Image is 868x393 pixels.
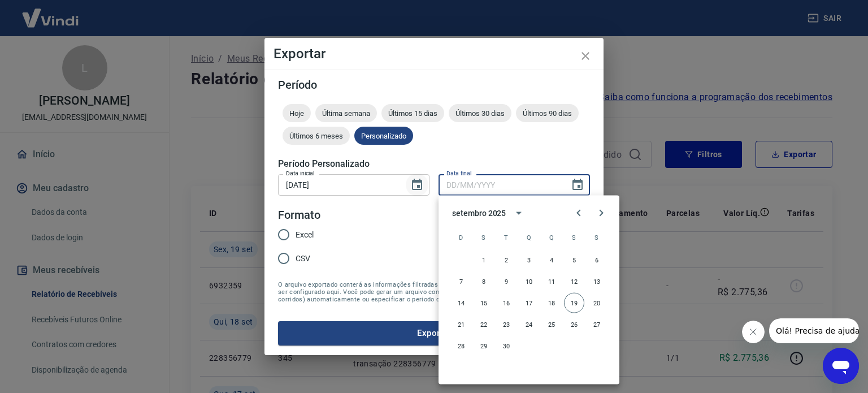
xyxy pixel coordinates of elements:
[496,336,517,356] button: 30
[496,226,517,249] span: terça-feira
[519,293,539,313] button: 17
[823,348,859,384] iframe: Botão para abrir a janela de mensagens
[519,314,539,335] button: 24
[519,250,539,270] button: 3
[278,158,590,170] h5: Período Personalizado
[354,132,413,140] span: Personalizado
[449,109,511,118] span: Últimos 30 dias
[274,47,594,61] h4: Exportar
[496,250,517,270] button: 2
[446,169,472,178] label: Data final
[354,127,413,145] div: Personalizado
[474,226,494,249] span: segunda-feira
[496,293,517,313] button: 16
[590,202,613,224] button: Next month
[474,271,494,292] button: 8
[541,293,562,313] button: 18
[7,8,95,17] span: Olá! Precisa de ajuda?
[451,271,471,292] button: 7
[451,293,471,313] button: 14
[516,109,579,118] span: Últimos 90 dias
[286,169,315,178] label: Data inicial
[519,271,539,292] button: 10
[742,321,765,343] iframe: Fechar mensagem
[541,250,562,270] button: 4
[496,271,517,292] button: 9
[587,250,607,270] button: 6
[564,314,584,335] button: 26
[564,271,584,292] button: 12
[564,293,584,313] button: 19
[315,109,377,118] span: Última semana
[566,174,589,196] button: Choose date
[541,271,562,292] button: 11
[296,229,314,241] span: Excel
[516,104,579,122] div: Últimos 90 dias
[283,127,350,145] div: Últimos 6 meses
[451,314,471,335] button: 21
[283,109,311,118] span: Hoje
[315,104,377,122] div: Última semana
[509,204,528,223] button: calendar view is open, switch to year view
[283,132,350,140] span: Últimos 6 meses
[381,104,444,122] div: Últimos 15 dias
[278,174,401,195] input: DD/MM/YYYY
[296,253,310,265] span: CSV
[587,226,607,249] span: sábado
[564,226,584,249] span: sexta-feira
[278,281,590,303] span: O arquivo exportado conterá as informações filtradas na tela anterior com exceção do período que ...
[474,250,494,270] button: 1
[519,226,539,249] span: quarta-feira
[587,293,607,313] button: 20
[541,314,562,335] button: 25
[541,226,562,249] span: quinta-feira
[449,104,511,122] div: Últimos 30 dias
[587,314,607,335] button: 27
[451,336,471,356] button: 28
[587,271,607,292] button: 13
[278,79,590,90] h5: Período
[474,336,494,356] button: 29
[567,202,590,224] button: Previous month
[496,314,517,335] button: 23
[283,104,311,122] div: Hoje
[278,321,590,345] button: Exportar
[564,250,584,270] button: 5
[452,207,506,219] div: setembro 2025
[769,318,859,343] iframe: Mensagem da empresa
[439,174,562,195] input: DD/MM/YYYY
[406,174,428,196] button: Choose date, selected date is 10 de set de 2025
[572,42,599,70] button: close
[278,207,320,223] legend: Formato
[451,226,471,249] span: domingo
[381,109,444,118] span: Últimos 15 dias
[474,314,494,335] button: 22
[474,293,494,313] button: 15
